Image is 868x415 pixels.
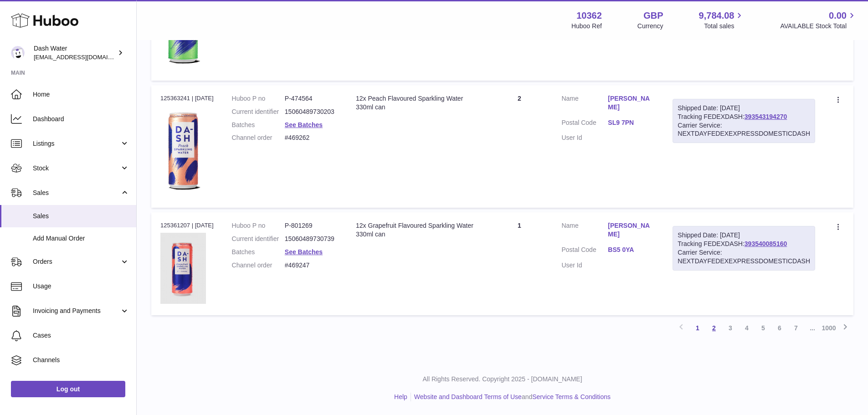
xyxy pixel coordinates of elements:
[232,261,285,270] dt: Channel order
[608,94,654,112] a: [PERSON_NAME]
[144,375,861,384] p: All Rights Reserved. Copyright 2025 - [DOMAIN_NAME]
[771,320,788,336] a: 6
[678,121,810,138] div: Carrier Service: NEXTDAYFEDEXEXPRESSDOMESTICDASH
[608,221,654,239] a: [PERSON_NAME]
[739,320,755,336] a: 4
[780,10,857,31] a: 0.00 AVAILABLE Stock Total
[745,240,787,247] a: 393540085160
[33,257,120,266] span: Orders
[232,94,285,103] dt: Huboo P no
[33,212,129,220] span: Sales
[285,261,338,270] dd: #469247
[33,189,120,197] span: Sales
[33,115,129,123] span: Dashboard
[356,221,478,239] div: 12x Grapefruit Flavoured Sparkling Water 330ml can
[643,10,663,22] strong: GBP
[285,248,323,256] a: See Batches
[699,10,745,31] a: 9,784.08 Total sales
[33,356,129,364] span: Channels
[821,320,837,336] a: 1000
[160,233,206,304] img: 103621724231836.png
[11,381,125,397] a: Log out
[608,118,654,127] a: SL9 7PN
[34,53,134,61] span: [EMAIL_ADDRESS][DOMAIN_NAME]
[788,320,804,336] a: 7
[33,234,129,243] span: Add Manual Order
[411,393,611,401] li: and
[160,105,206,196] img: 103621706197738.png
[33,282,129,291] span: Usage
[561,118,608,129] dt: Postal Code
[608,246,654,254] a: BS5 0YA
[232,133,285,142] dt: Channel order
[285,235,338,243] dd: 15060489730739
[532,393,611,400] a: Service Terms & Conditions
[745,113,787,120] a: 393543194270
[394,393,407,400] a: Help
[673,99,815,143] div: Tracking FEDEXDASH:
[561,261,608,270] dt: User Id
[561,133,608,142] dt: User Id
[755,320,771,336] a: 5
[561,94,608,114] dt: Name
[780,22,857,31] span: AVAILABLE Stock Total
[285,94,338,103] dd: P-474564
[678,104,810,113] div: Shipped Date: [DATE]
[829,10,847,22] span: 0.00
[487,85,553,208] td: 2
[571,22,602,31] div: Huboo Ref
[678,231,810,240] div: Shipped Date: [DATE]
[33,307,120,315] span: Invoicing and Payments
[33,139,120,148] span: Listings
[285,121,323,128] a: See Batches
[706,320,722,336] a: 2
[689,320,706,336] a: 1
[232,221,285,230] dt: Huboo P no
[576,10,602,22] strong: 10362
[285,133,338,142] dd: #469262
[704,22,745,31] span: Total sales
[561,221,608,241] dt: Name
[285,221,338,230] dd: P-801269
[414,393,522,400] a: Website and Dashboard Terms of Use
[232,108,285,116] dt: Current identifier
[33,331,129,340] span: Cases
[699,10,734,22] span: 9,784.08
[637,22,663,31] div: Currency
[33,164,120,173] span: Stock
[285,108,338,116] dd: 15060489730203
[160,94,214,102] div: 125363241 | [DATE]
[678,248,810,266] div: Carrier Service: NEXTDAYFEDEXEXPRESSDOMESTICDASH
[722,320,739,336] a: 3
[673,226,815,271] div: Tracking FEDEXDASH:
[804,320,821,336] span: ...
[356,94,478,112] div: 12x Peach Flavoured Sparkling Water 330ml can
[232,235,285,243] dt: Current identifier
[160,221,214,230] div: 125361207 | [DATE]
[487,212,553,315] td: 1
[34,44,116,61] div: Dash Water
[561,246,608,256] dt: Postal Code
[232,248,285,256] dt: Batches
[33,90,129,99] span: Home
[11,46,25,60] img: internalAdmin-10362@internal.huboo.com
[232,121,285,129] dt: Batches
